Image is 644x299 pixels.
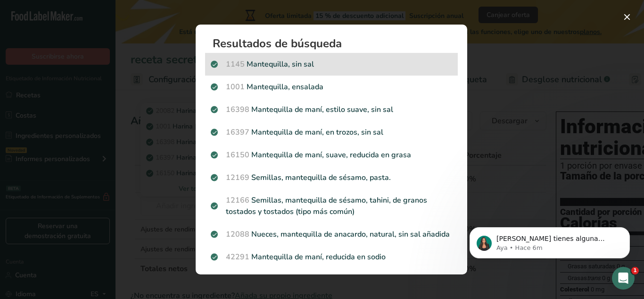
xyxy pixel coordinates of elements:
[251,104,393,115] font: Mantequilla de maní, estilo suave, sin sal
[251,127,383,137] font: Mantequilla de maní, en trozos, sin sal
[226,252,249,262] font: 42291
[226,150,249,160] font: 16150
[226,82,245,92] font: 1001
[213,36,342,51] font: Resultados de búsqueda
[247,82,323,92] font: Mantequilla, ensalada
[226,195,249,205] font: 12166
[251,172,391,183] font: Semillas, mantequilla de sésamo, pasta.
[251,229,450,239] font: Nueces, mantequilla de anacardo, natural, sin sal añadida
[251,150,411,160] font: Mantequilla de maní, suave, reducida en grasa
[226,195,427,217] font: Semillas, mantequilla de sésamo, tahini, de granos tostados y tostados (tipo más común)
[226,104,249,115] font: 16398
[226,59,245,69] font: 1145
[455,207,644,273] iframe: Mensaje de notificaciones del intercomunicador
[633,267,637,273] font: 1
[226,229,249,239] font: 12088
[226,172,249,183] font: 12169
[612,267,635,290] iframe: Chat en vivo de Intercom
[226,127,249,137] font: 16397
[251,252,386,262] font: Mantequilla de maní, reducida en sodio
[247,59,314,69] font: Mantequilla, sin sal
